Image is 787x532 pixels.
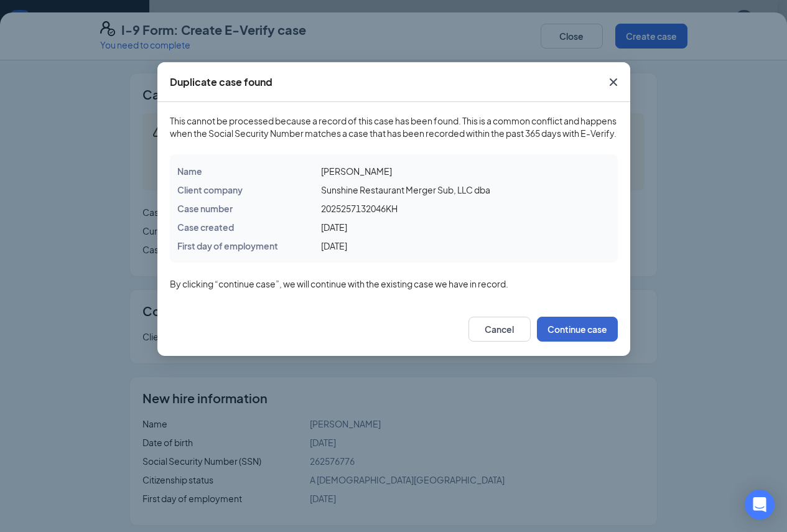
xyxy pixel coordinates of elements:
div: Open Intercom Messenger [745,490,775,520]
span: [DATE] [321,240,347,251]
span: [DATE] [321,222,347,233]
span: [PERSON_NAME] [321,166,392,177]
span: 2025257132046KH [321,203,398,214]
span: This cannot be processed because a record of this case has been found. This is a common conflict ... [170,114,618,139]
span: By clicking “continue case”, we will continue with the existing case we have in record. [170,278,618,290]
span: Sunshine Restaurant Merger Sub, LLC dba [321,184,490,195]
span: Name [177,166,202,177]
svg: Cross [606,75,621,90]
span: Case created [177,222,234,233]
span: First day of employment [177,240,278,251]
button: Close [597,62,630,102]
span: Case number [177,203,233,214]
button: Cancel [468,317,531,342]
button: Continue case [537,317,618,342]
div: Duplicate case found [170,75,272,89]
span: Client company [177,184,243,195]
